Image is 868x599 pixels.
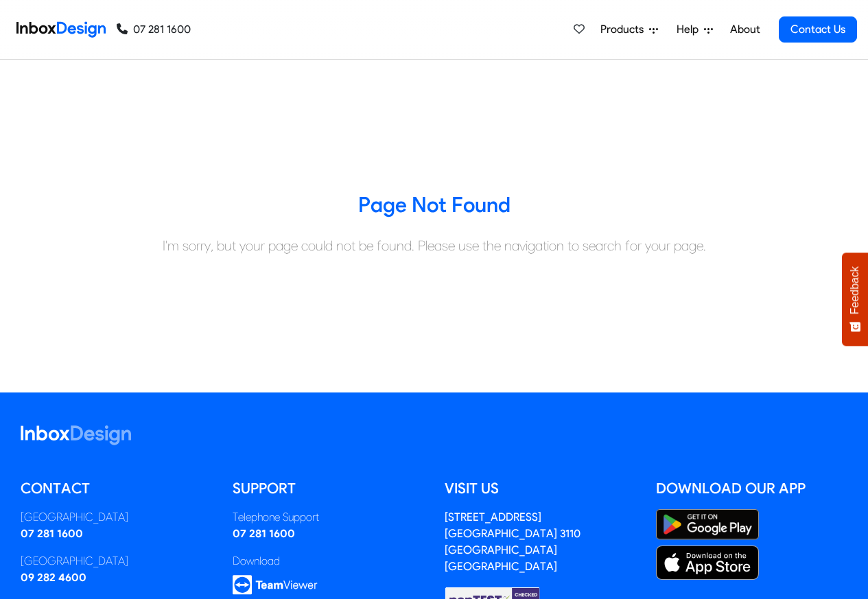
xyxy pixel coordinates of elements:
[671,16,718,43] a: Help
[10,191,858,219] h3: Page Not Found
[726,16,764,43] a: About
[21,527,83,540] a: 07 281 1600
[233,478,424,499] h5: Support
[233,553,424,569] div: Download
[233,509,424,526] div: Telephone Support
[445,510,580,573] a: [STREET_ADDRESS][GEOGRAPHIC_DATA] 3110[GEOGRAPHIC_DATA][GEOGRAPHIC_DATA]
[445,510,580,573] address: [STREET_ADDRESS] [GEOGRAPHIC_DATA] 3110 [GEOGRAPHIC_DATA] [GEOGRAPHIC_DATA]
[779,16,857,43] a: Contact Us
[600,21,649,38] span: Products
[842,252,868,346] button: Feedback - Show survey
[233,575,318,595] img: logo_teamviewer.svg
[445,478,636,499] h5: Visit us
[21,509,212,526] div: [GEOGRAPHIC_DATA]
[677,21,704,38] span: Help
[849,266,861,314] span: Feedback
[21,478,212,499] h5: Contact
[21,425,131,445] img: logo_inboxdesign_white.svg
[656,509,759,540] img: Google Play Store
[117,21,191,38] a: 07 281 1600
[233,527,295,540] a: 07 281 1600
[10,235,858,256] div: I'm sorry, but your page could not be found. Please use the navigation to search for your page.
[595,16,664,43] a: Products
[656,478,847,499] h5: Download our App
[656,545,759,580] img: Apple App Store
[21,553,212,569] div: [GEOGRAPHIC_DATA]
[21,571,86,584] a: 09 282 4600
